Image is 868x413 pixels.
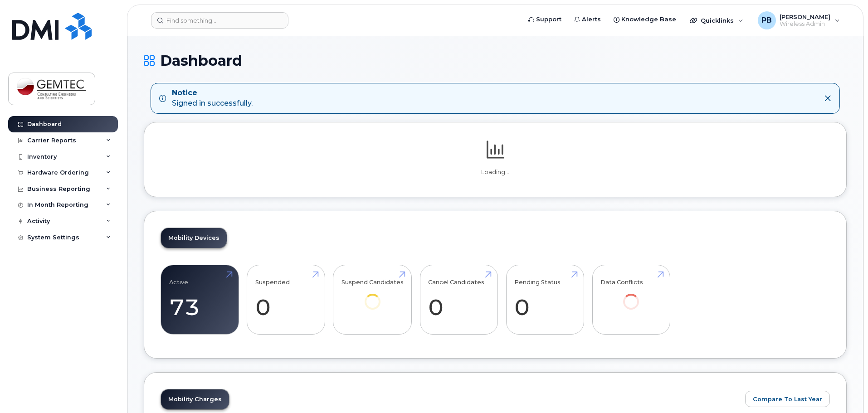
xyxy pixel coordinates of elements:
[341,270,404,322] a: Suspend Candidates
[600,270,662,322] a: Data Conflicts
[161,168,830,176] p: Loading...
[169,270,230,330] a: Active 73
[172,88,253,109] div: Signed in successfully.
[753,395,822,403] span: Compare To Last Year
[745,391,830,407] button: Compare To Last Year
[514,270,575,330] a: Pending Status 0
[161,389,229,409] a: Mobility Charges
[172,88,253,98] strong: Notice
[255,270,317,330] a: Suspended 0
[428,270,489,330] a: Cancel Candidates 0
[144,53,847,68] h1: Dashboard
[161,228,227,248] a: Mobility Devices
